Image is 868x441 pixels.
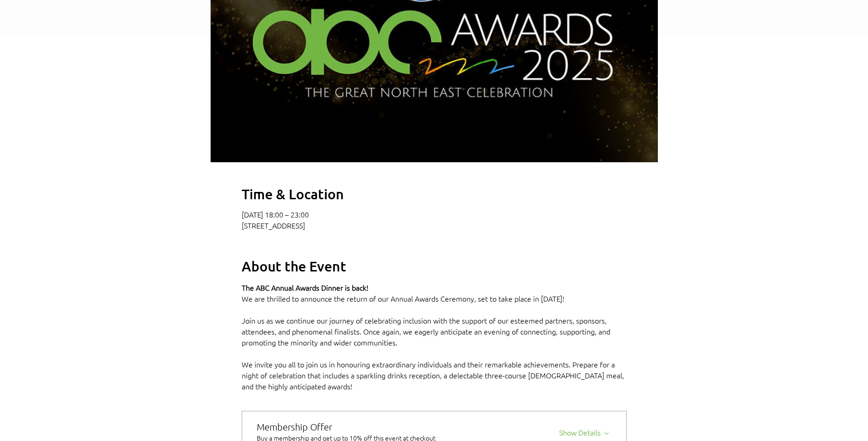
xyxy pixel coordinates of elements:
[242,210,627,219] p: [DATE] 18:00 – 23:00
[242,282,368,292] span: The ABC Annual Awards Dinner is back!
[242,221,627,230] p: [STREET_ADDRESS]
[242,293,564,303] span: We are thrilled to announce the return of our Annual Awards Ceremony, set to take place in [DATE]!
[242,315,612,347] span: Join us as we continue our journey of celebrating inclusion with the support of our esteemed part...
[559,425,612,437] button: Show Details
[257,422,446,431] div: Membership Offer
[242,185,627,203] h2: Time & Location
[242,359,626,391] span: We invite you all to join us in honouring extraordinary individuals and their remarkable achievem...
[242,257,627,275] h2: About the Event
